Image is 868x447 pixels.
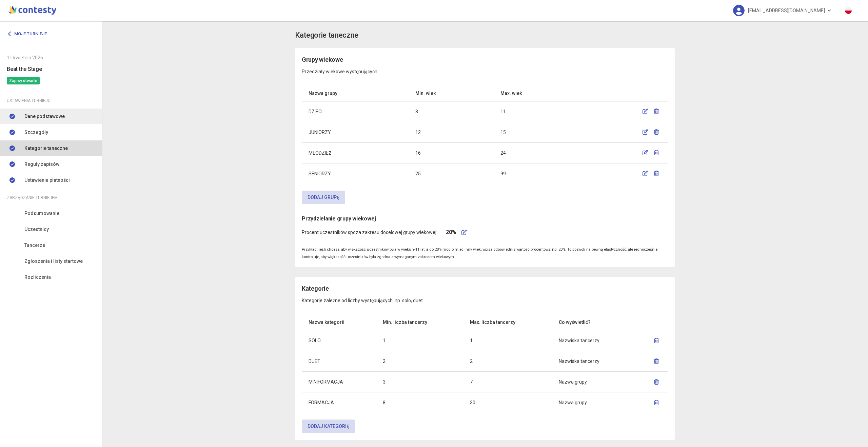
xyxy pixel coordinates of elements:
th: Co wyświetlić? [552,314,633,330]
button: Dodaj grupę [302,191,345,204]
span: Rozliczenia [24,273,51,281]
span: Ustawienia płatności [24,176,70,184]
th: Min. wiek [409,85,494,101]
td: SOLO [302,330,376,351]
th: Nazwa kategorii [302,314,376,330]
td: 1 [463,330,552,351]
a: Moje turnieje [7,28,52,40]
td: 15 [494,122,581,142]
td: 24 [494,142,581,163]
h6: Beat the Stage [7,65,95,73]
p: Kategorie zależne od liczby występujących, np. solo, duet [302,293,668,304]
span: Uczestnicy [24,226,49,233]
td: Nazwa grupy [552,372,633,392]
th: Max. liczba tancerzy [463,314,552,330]
span: Zgłoszenia i listy startowe [24,257,83,265]
span: Kategorie [302,285,329,292]
th: Min. liczba tancerzy [376,314,463,330]
td: 1 [376,330,463,351]
span: Zarządzanie turniejem [7,194,58,201]
td: FORMACJA [302,392,376,413]
td: Nazwa grupy [552,392,633,413]
td: Nazwiska tancerzy [552,330,633,351]
span: Grupy wiekowe [302,56,343,63]
div: 11 kwietnia 2026 [7,54,95,61]
th: Nazwa grupy [302,85,409,101]
td: JUNIORZY [302,122,409,142]
td: 25 [409,163,494,184]
td: 2 [463,351,552,372]
td: Nazwiska tancerzy [552,351,633,372]
td: 12 [409,122,494,142]
td: 16 [409,142,494,163]
h3: Kategorie taneczne [295,30,358,41]
th: Max. wiek [494,85,581,101]
td: 2 [376,351,463,372]
td: DZIECI [302,101,409,122]
button: Dodaj kategorię [302,420,355,433]
span: Zapisy otwarte [7,77,40,84]
p: Przedziały wiekowe występujących [302,64,668,75]
span: Szczegóły [24,129,48,136]
td: 11 [494,101,581,122]
h6: 20% [446,228,456,236]
td: MINIFORMACJA [302,372,376,392]
span: Dane podstawowe [24,113,65,120]
td: DUET [302,351,376,372]
h6: Przydzielanie grupy wiekowej [302,214,668,223]
span: Podsumowanie [24,210,59,217]
app-title: settings-categories.title [295,30,675,41]
span: Kategorie taneczne [24,144,68,152]
span: Procent uczestników spoza zakresu docelowej grupy wiekowej: [302,229,437,236]
span: [EMAIL_ADDRESS][DOMAIN_NAME] [748,3,825,18]
span: Tancerze [24,241,45,249]
td: 99 [494,163,581,184]
td: 3 [376,372,463,392]
td: SENIORZY [302,163,409,184]
td: 8 [409,101,494,122]
div: Ustawienia turnieju [7,97,95,104]
td: 30 [463,392,552,413]
td: 7 [463,372,552,392]
span: Reguły zapisów [24,160,59,168]
small: Przykład: jeśli chcesz, aby większość uczestników była w wieku 9-11 lat, a do 20% mogło mieć inny... [302,247,657,259]
td: 8 [376,392,463,413]
td: MŁODZIEŻ [302,142,409,163]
